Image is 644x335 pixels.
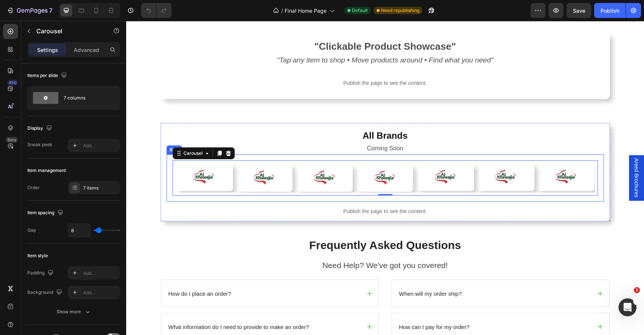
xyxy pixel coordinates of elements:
[352,7,368,14] span: Default
[27,268,55,278] div: Padding
[42,270,105,276] span: How do I place an order?
[57,308,91,316] div: Show more
[573,7,585,14] span: Save
[42,303,183,309] span: What information do I need to provide to make an order?
[27,123,54,133] div: Display
[273,270,336,276] span: When will my order ship?
[27,141,52,148] div: Sneak peek
[634,287,640,293] span: 1
[65,143,91,169] img: gempages_528694895989228566-6db2ed71-2772-4d64-b8bf-1ebfad2a2c16.jpg
[27,305,120,319] button: Show more
[42,126,54,132] div: Row
[27,71,69,81] div: Items per slide
[34,217,484,232] h2: Frequently Asked Questions
[83,185,118,191] div: 7 items
[27,252,48,259] div: Item style
[601,7,619,15] div: Publish
[56,129,78,136] div: Carousel
[126,21,644,335] iframe: Design area
[125,144,151,170] img: gempages_528694895989228566-6db2ed71-2772-4d64-b8bf-1ebfad2a2c16.jpg
[246,144,272,170] img: gempages_528694895989228566-6db2ed71-2772-4d64-b8bf-1ebfad2a2c16.jpg
[83,270,118,277] div: Add...
[68,224,91,237] input: Auto
[3,3,56,18] button: 7
[367,143,393,169] img: gempages_528694895989228566-6db2ed71-2772-4d64-b8bf-1ebfad2a2c16.jpg
[40,108,478,121] h2: All Brands
[281,7,283,15] span: /
[306,143,332,169] img: gempages_528694895989228566-6db2ed71-2772-4d64-b8bf-1ebfad2a2c16.jpg
[27,288,64,298] div: Background
[27,167,66,174] div: Item management
[6,137,18,143] div: Beta
[273,303,343,309] span: How can I pay for my order?
[40,187,478,194] p: Publish the page to see the content.
[27,184,40,191] div: Order
[64,89,109,107] div: 7 columns
[49,6,52,15] p: 7
[83,289,118,296] div: Add...
[27,208,65,218] div: Item spacing
[594,3,626,18] button: Publish
[27,227,36,234] div: Gap
[7,80,18,86] div: 450
[381,7,419,14] span: Need republishing
[35,239,483,251] p: Need Help? We've got you covered!
[566,3,591,18] button: Save
[427,143,453,169] img: gempages_528694895989228566-6db2ed71-2772-4d64-b8bf-1ebfad2a2c16.jpg
[151,35,367,43] i: "Tap any item to shop • Move products around • Find what you need"
[619,298,637,316] iframe: Intercom live chat
[185,144,212,170] img: gempages_528694895989228566-6db2ed71-2772-4d64-b8bf-1ebfad2a2c16.jpg
[40,58,478,66] p: Publish the page to see the content.
[36,27,100,36] p: Carousel
[285,7,326,15] span: Final Home Page
[83,142,118,149] div: Add...
[74,46,99,54] p: Advanced
[188,20,330,31] strong: "Clickable Product Showcase"
[507,137,514,176] span: Areed Brochures
[141,3,171,18] div: Undo/Redo
[41,122,477,133] p: Coming Soon
[37,46,58,54] p: Settings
